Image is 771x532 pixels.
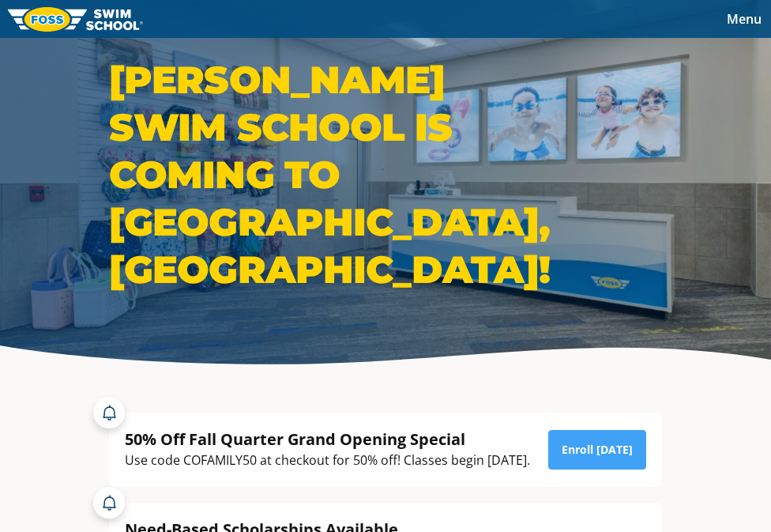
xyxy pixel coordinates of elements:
div: Use code COFAMILY50 at checkout for 50% off! Classes begin [DATE]. [125,450,530,471]
a: Enroll [DATE] [548,430,646,470]
button: Toggle navigation [717,7,771,31]
h1: [PERSON_NAME] Swim School is coming to [GEOGRAPHIC_DATA], [GEOGRAPHIC_DATA]! [109,56,567,293]
div: 50% Off Fall Quarter Grand Opening Special [125,428,530,450]
img: FOSS Swim School Logo [8,7,143,32]
span: Menu [727,10,762,28]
